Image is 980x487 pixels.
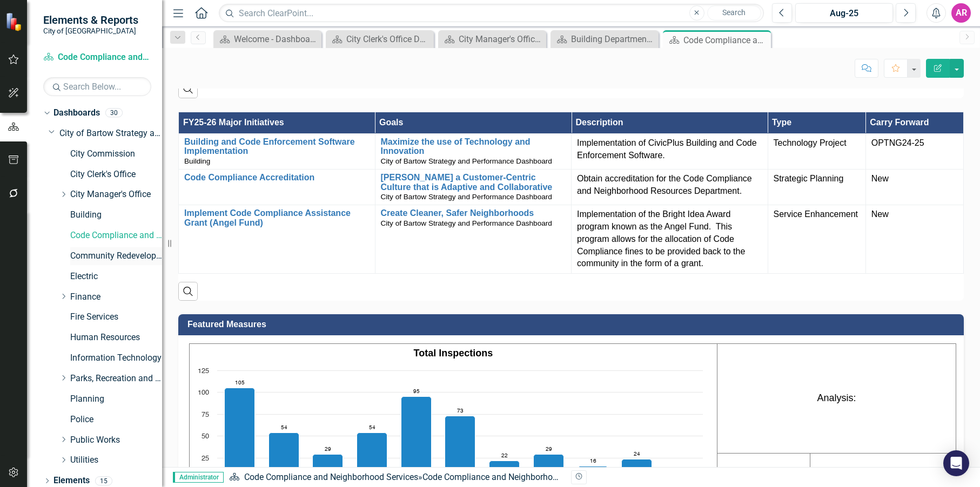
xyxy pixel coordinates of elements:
[768,169,865,205] td: Double-Click to Edit
[865,133,963,169] td: Double-Click to Edit
[202,411,209,418] text: 75
[225,388,255,480] path: Oct-24, 105. Actual.
[381,173,566,192] a: [PERSON_NAME] a Customer-Centric Culture that is Adaptive and Collaborative
[53,475,90,487] a: Elements
[70,454,162,466] a: Utilities
[5,12,24,31] img: ClearPoint Strategy
[198,368,209,375] text: 125
[95,476,112,485] div: 15
[184,137,370,156] a: Building and Code Enforcement Software Implementation
[184,157,210,165] span: Building
[325,447,331,452] text: 29
[572,133,768,169] td: Double-Click to Edit
[43,77,151,96] input: Search Below...
[313,454,343,480] path: Dec-24, 29. Actual.
[70,332,162,344] a: Human Resources
[281,425,287,430] text: 54
[577,173,762,198] p: Obtain accreditation for the Code Compliance and Neighborhood Resources Department.
[381,137,566,156] a: Maximize the use of Technology and Innovation
[865,205,963,274] td: Double-Click to Edit
[774,138,847,147] span: Technology Project
[53,107,100,119] a: Dashboards
[799,7,889,20] div: Aug-25
[43,51,151,64] a: Code Compliance and Neighborhood Services
[202,455,209,462] text: 25
[357,432,387,480] path: Jan-25, 54. Actual.
[375,133,572,169] td: Double-Click to Edit Right Click for Context Menu
[459,32,543,46] div: City Manager's Office Dashboard
[381,157,552,165] span: City of Bartow Strategy and Performance Dashboard
[572,205,768,274] td: Double-Click to Edit
[871,174,889,183] span: New
[184,173,370,182] a: Code Compliance Accreditation
[546,447,552,452] text: 29
[105,109,123,118] div: 30
[622,459,652,480] path: Jul-25, 24. Actual.
[235,380,245,385] text: 105
[244,472,418,482] a: Code Compliance and Neighborhood Services
[229,471,563,484] div: »
[774,174,844,183] span: Strategic Planning
[683,33,768,47] div: Code Compliance and Neighborhood Services Dashboard
[634,451,640,457] text: 24
[70,373,162,385] a: Parks, Recreation and Cultural Arts
[43,13,138,26] span: Elements & Reports
[381,193,552,201] span: City of Bartow Strategy and Performance Dashboard
[70,229,162,242] a: Code Compliance and Neighborhood Services
[216,32,319,46] a: Welcome - Dashboard
[269,432,299,480] path: Nov-24, 54. Actual.
[70,209,162,221] a: Building
[717,344,956,454] td: Analysis:
[414,348,493,359] strong: Total Inspections
[774,209,858,219] span: Service Enhancement
[43,26,138,35] small: City of [GEOGRAPHIC_DATA]
[375,205,572,274] td: Double-Click to Edit Right Click for Context Menu
[70,250,162,262] a: Community Redevelopment Agency
[234,32,319,46] div: Welcome - Dashboard
[413,389,420,394] text: 95
[865,169,963,205] td: Double-Click to Edit
[722,8,746,17] span: Search
[571,32,656,46] div: Building Department Dashboard
[951,3,971,23] button: AR
[187,320,958,329] h3: Featured Measures
[70,311,162,323] a: Fire Services
[572,169,768,205] td: Double-Click to Edit
[198,389,209,396] text: 100
[943,450,969,476] div: Open Intercom Messenger
[179,205,375,274] td: Double-Click to Edit Right Click for Context Menu
[381,208,566,218] a: Create Cleaner, Safer Neighborhoods
[441,32,543,46] a: City Manager's Office Dashboard
[577,137,762,162] p: Implementation of CivicPlus Building and Code Enforcement Software.
[445,416,475,480] path: Mar-25, 73. Actual.
[401,396,432,480] path: Feb-25, 95. Actual.
[328,32,431,46] a: City Clerk's Office Dashboard
[70,168,162,181] a: City Clerk's Office
[768,205,865,274] td: Double-Click to Edit
[184,208,370,227] a: Implement Code Compliance Assistance Grant (Angel Fund)
[489,461,520,480] path: Apr-25, 22. Actual.
[59,127,162,140] a: City of Bartow Strategy and Performance Dashboard
[70,188,162,201] a: City Manager's Office
[768,133,865,169] td: Double-Click to Edit
[179,133,375,169] td: Double-Click to Edit Right Click for Context Menu
[381,219,552,227] span: City of Bartow Strategy and Performance Dashboard
[369,425,375,430] text: 54
[457,408,464,414] text: 73
[179,169,375,205] td: Double-Click to Edit Right Click for Context Menu
[553,32,656,46] a: Building Department Dashboard
[70,414,162,426] a: Police
[422,472,641,482] div: Code Compliance and Neighborhood Services Dashboard
[70,434,162,447] a: Public Works
[173,472,224,483] span: Administrator
[70,393,162,405] a: Planning
[578,466,608,480] path: Jun-25, 16. Actual.
[219,4,764,23] input: Search ClearPoint...
[375,169,572,205] td: Double-Click to Edit Right Click for Context Menu
[577,208,762,270] p: Implementation of the Bright Idea Award program known as the Angel Fund. This program allows for ...
[795,3,893,23] button: Aug-25
[70,270,162,283] a: Electric
[70,291,162,303] a: Finance
[707,5,761,21] button: Search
